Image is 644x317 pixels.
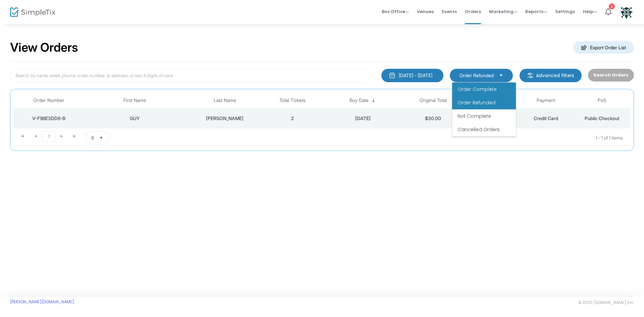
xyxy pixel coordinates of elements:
div: FRANZESE [187,115,263,122]
button: [DATE] - [DATE] [381,69,443,82]
div: Data table [14,93,630,128]
div: GUY [86,115,184,122]
img: monthly [389,72,395,79]
span: Events [442,3,457,20]
kendo-pager-info: 1 - 1 of 1 items [176,131,623,145]
span: PoS [598,98,606,103]
span: Venues [417,3,434,20]
span: Box Office [382,8,409,15]
span: Public Checkout [585,115,620,121]
th: Total Tickets [264,93,321,108]
td: 2 [264,108,321,128]
button: Select [496,72,506,79]
span: Not Complete [458,113,491,119]
div: V-F98E3DD8-B [15,115,83,122]
a: [PERSON_NAME][DOMAIN_NAME] [10,299,74,305]
span: Sortable [371,98,376,103]
span: 8 [91,135,94,141]
span: Order Refunded [458,99,495,106]
span: Last Name [214,98,236,103]
span: Order Complete [458,86,497,93]
span: Help [583,8,597,15]
span: Cancelled Orders [458,126,500,133]
span: First Name [123,98,146,103]
span: Settings [555,3,575,20]
div: 1 [609,3,615,9]
div: [DATE] - [DATE] [399,72,432,79]
input: Search by name, email, phone, order number, ip address, or last 4 digits of card [10,69,375,83]
span: Credit Card [534,115,558,121]
m-button: Advanced filters [520,69,582,82]
div: 9/22/2025 [322,115,404,122]
span: Reports [525,8,547,15]
span: Payment [537,98,555,103]
m-button: Export Order List [573,41,634,54]
span: Page 1 [42,131,55,142]
th: Original Total [405,93,462,108]
button: Select [97,131,106,144]
span: Order Number [34,98,64,103]
h2: View Orders [10,40,78,55]
img: filter [527,72,534,79]
span: Order Refunded [460,72,494,79]
span: Orders [465,3,481,20]
span: © 2025 [DOMAIN_NAME] Inc. [578,300,634,305]
td: $30.00 [405,108,462,128]
span: Buy Date [350,98,369,103]
span: Marketing [489,8,517,15]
